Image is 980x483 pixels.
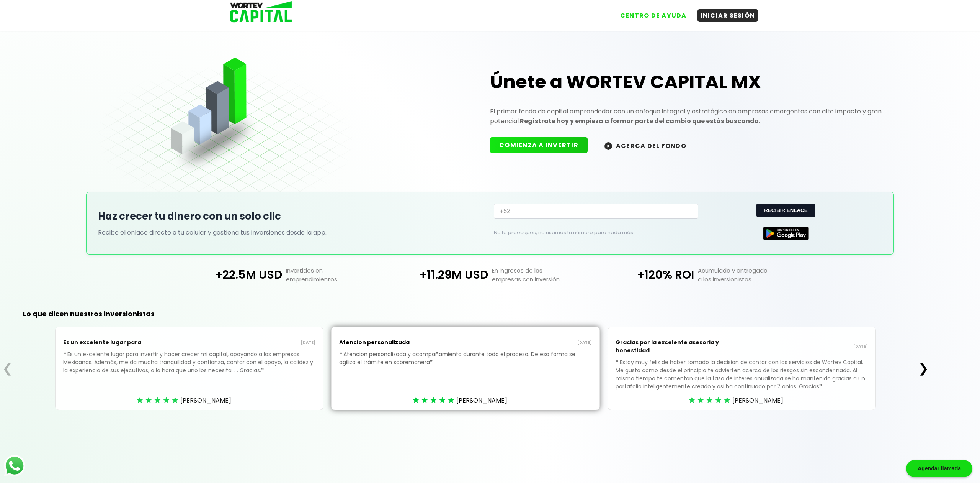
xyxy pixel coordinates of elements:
p: El primer fondo de capital emprendedor con un enfoque integral y estratégico en empresas emergent... [490,107,882,126]
p: [DATE] [465,340,592,346]
img: wortev-capital-acerca-del-fondo [604,142,612,150]
span: ❝ [616,358,620,366]
span: [PERSON_NAME] [180,396,231,405]
img: logos_whatsapp-icon.242b2217.svg [4,455,25,476]
p: No te preocupes, no usamos tu número para nada más. [494,229,686,236]
p: +11.29M USD [387,266,488,284]
button: COMIENZA A INVERTIR [490,137,588,153]
p: +22.5M USD [181,266,283,284]
p: +120% ROI [593,266,694,284]
p: Recibe el enlace directo a tu celular y gestiona tus inversiones desde la app. [98,228,486,237]
span: ❝ [63,350,67,358]
span: [PERSON_NAME] [456,396,507,405]
button: CENTRO DE AYUDA [617,9,690,22]
p: Estoy muy feliz de haber tomado la decision de contar con los servicios de Wortev Capital. Me gus... [616,358,868,402]
button: ACERCA DEL FONDO [595,137,696,154]
h2: Haz crecer tu dinero con un solo clic [98,209,486,224]
h1: Únete a WORTEV CAPITAL MX [490,70,882,94]
span: ❞ [430,358,434,366]
p: [DATE] [742,343,868,350]
button: INICIAR SESIÓN [697,9,758,22]
p: Invertidos en emprendimientos [282,266,387,284]
p: Es un excelente lugar para [63,335,189,350]
button: RECIBIR ENLACE [756,204,815,217]
span: ❝ [339,350,343,358]
strong: Regístrate hoy y empieza a formar parte del cambio que estás buscando [520,117,759,125]
div: Agendar llamada [906,460,972,477]
a: COMIENZA A INVERTIR [490,141,595,149]
span: [PERSON_NAME] [732,396,783,405]
div: ★★★★★ [412,394,456,406]
p: Gracias por la excelente asesoria y honestidad [616,335,742,358]
p: En ingresos de las empresas con inversión [488,266,593,284]
p: Atencion personalizada [339,335,465,350]
img: Google Play [763,227,809,240]
a: INICIAR SESIÓN [690,3,758,22]
p: Atencion personalizada y acompañamiento durante todo el proceso. De esa forma se agilizo el trámi... [339,350,591,378]
a: CENTRO DE AYUDA [609,3,690,22]
div: ★★★★★ [136,394,180,406]
p: [DATE] [189,340,316,346]
p: Acumulado y entregado a los inversionistas [694,266,799,284]
button: ❯ [916,361,931,376]
p: Es un excelente lugar para invertir y hacer crecer mi capital, apoyando a las empresas Mexicanas.... [63,350,315,386]
div: ★★★★★ [688,394,732,406]
span: ❞ [261,366,265,374]
span: ❞ [819,383,823,390]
